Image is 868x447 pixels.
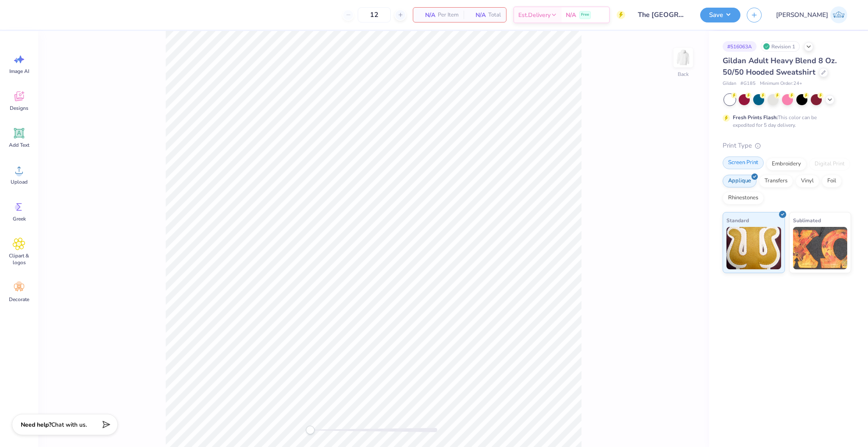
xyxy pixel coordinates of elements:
[772,6,851,23] a: [PERSON_NAME]
[723,80,736,87] span: Gildan
[809,158,850,170] div: Digital Print
[13,215,26,222] span: Greek
[822,175,842,187] div: Foil
[9,68,29,75] span: Image AI
[306,426,314,434] div: Accessibility label
[5,252,33,266] span: Clipart & logos
[358,7,391,22] input: – –
[760,80,802,87] span: Minimum Order: 24 +
[566,11,576,20] span: N/A
[723,41,757,52] div: # 516063A
[793,227,848,269] img: Sublimated
[723,175,757,187] div: Applique
[796,175,819,187] div: Vinyl
[723,192,764,204] div: Rhinestones
[518,11,551,20] span: Est. Delivery
[678,70,689,78] div: Back
[488,11,501,20] span: Total
[438,11,459,20] span: Per Item
[733,114,778,121] strong: Fresh Prints Flash:
[21,421,51,429] strong: Need help?
[776,10,828,20] span: [PERSON_NAME]
[723,141,851,151] div: Print Type
[726,216,749,225] span: Standard
[726,227,781,269] img: Standard
[793,216,821,225] span: Sublimated
[11,179,28,185] span: Upload
[766,158,807,170] div: Embroidery
[9,296,29,303] span: Decorate
[830,6,847,23] img: Josephine Amber Orros
[723,56,837,77] span: Gildan Adult Heavy Blend 8 Oz. 50/50 Hooded Sweatshirt
[418,11,435,20] span: N/A
[51,421,87,429] span: Chat with us.
[733,114,837,129] div: This color can be expedited for 5 day delivery.
[700,8,740,22] button: Save
[759,175,793,187] div: Transfers
[761,41,800,52] div: Revision 1
[9,142,29,148] span: Add Text
[675,49,692,66] img: Back
[10,105,28,112] span: Designs
[581,12,589,18] span: Free
[740,80,756,87] span: # G185
[469,11,486,20] span: N/A
[723,156,764,169] div: Screen Print
[632,6,694,23] input: Untitled Design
